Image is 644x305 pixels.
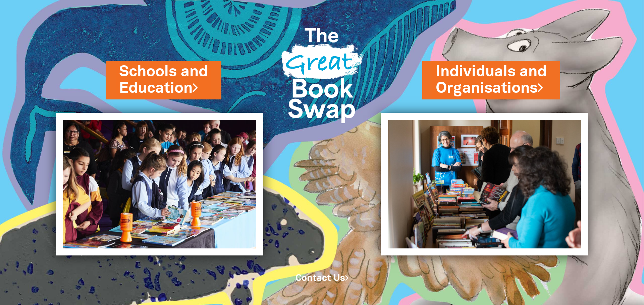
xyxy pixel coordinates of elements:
[381,113,588,255] img: Individuals and Organisations
[56,113,263,255] img: Schools and Education
[119,61,208,99] a: Schools andEducation
[273,8,371,137] img: Great Bookswap logo
[436,61,547,99] a: Individuals andOrganisations
[296,274,348,283] a: Contact Us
